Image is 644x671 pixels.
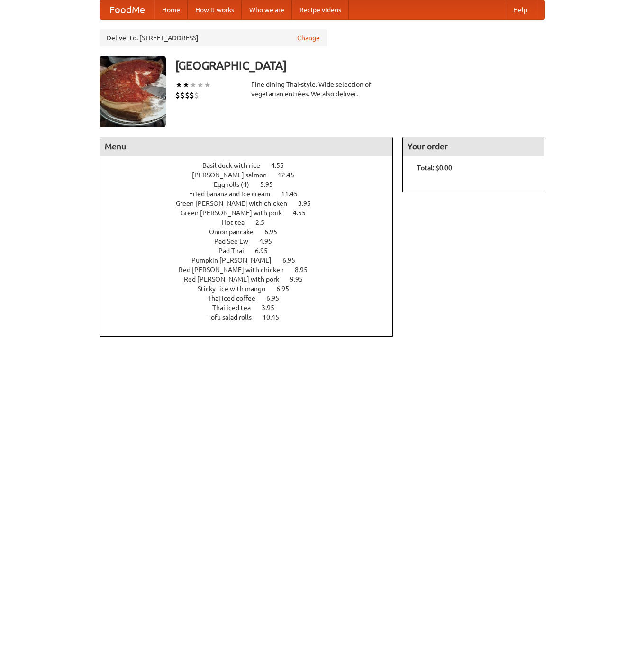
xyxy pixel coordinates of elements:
[266,294,289,302] span: 6.95
[191,257,281,264] span: Pumpkin [PERSON_NAME]
[184,276,320,283] a: Red [PERSON_NAME] with pork 9.95
[198,285,307,293] a: Sticky rice with mango 6.95
[180,90,185,101] li: $
[403,137,544,156] h4: Your order
[197,80,204,90] li: ★
[202,162,270,169] span: Basil duck with rice
[190,80,197,90] li: ★
[198,285,275,293] span: Sticky rice with mango
[154,0,188,19] a: Home
[282,257,305,264] span: 6.95
[188,0,242,19] a: How it works
[260,181,282,188] span: 5.95
[100,56,166,127] img: angular.jpg
[276,285,299,293] span: 6.95
[281,190,307,198] span: 11.45
[192,171,312,179] a: [PERSON_NAME] salmon 12.45
[417,164,452,172] b: Total: $0.00
[212,304,260,312] span: Thai iced tea
[214,238,290,245] a: Pad See Ew 4.95
[176,200,328,207] a: Green [PERSON_NAME] with chicken 3.95
[182,80,190,90] li: ★
[218,247,254,255] span: Pad Thai
[190,90,194,101] li: $
[271,162,293,169] span: 4.55
[214,181,259,188] span: Egg rolls (4)
[179,266,293,274] span: Red [PERSON_NAME] with chicken
[209,228,295,236] a: Onion pancake 6.95
[255,247,277,255] span: 6.95
[100,29,327,46] div: Deliver to: [STREET_ADDRESS]
[185,90,190,101] li: $
[176,200,297,207] span: Green [PERSON_NAME] with chicken
[222,219,254,226] span: Hot tea
[179,266,325,274] a: Red [PERSON_NAME] with chicken 8.95
[278,171,304,179] span: 12.45
[175,80,182,90] li: ★
[259,238,281,245] span: 4.95
[506,0,535,19] a: Help
[191,257,313,264] a: Pumpkin [PERSON_NAME] 6.95
[175,56,545,75] h3: [GEOGRAPHIC_DATA]
[298,200,320,207] span: 3.95
[218,247,285,255] a: Pad Thai 6.95
[204,80,211,90] li: ★
[293,209,315,217] span: 4.55
[192,171,276,179] span: [PERSON_NAME] salmon
[208,294,297,302] a: Thai iced coffee 6.95
[214,238,258,245] span: Pad See Ew
[189,190,280,198] span: Fried banana and ice cream
[100,0,154,19] a: FoodMe
[181,209,323,217] a: Green [PERSON_NAME] with pork 4.55
[295,266,317,274] span: 8.95
[222,219,282,226] a: Hot tea 2.5
[209,228,263,236] span: Onion pancake
[290,276,312,283] span: 9.95
[202,162,301,169] a: Basil duck with rice 4.55
[189,190,315,198] a: Fried banana and ice cream 11.45
[212,304,292,312] a: Thai iced tea 3.95
[263,313,289,321] span: 10.45
[207,313,297,321] a: Tofu salad rolls 10.45
[262,304,284,312] span: 3.95
[100,137,393,156] h4: Menu
[242,0,292,19] a: Who we are
[264,228,287,236] span: 6.95
[292,0,349,19] a: Recipe videos
[175,90,180,101] li: $
[208,294,265,302] span: Thai iced coffee
[255,219,274,226] span: 2.5
[181,209,291,217] span: Green [PERSON_NAME] with pork
[207,313,261,321] span: Tofu salad rolls
[214,181,290,188] a: Egg rolls (4) 5.95
[184,276,289,283] span: Red [PERSON_NAME] with pork
[194,90,199,101] li: $
[297,33,320,43] a: Change
[251,80,393,99] div: Fine dining Thai-style. Wide selection of vegetarian entrées. We also deliver.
